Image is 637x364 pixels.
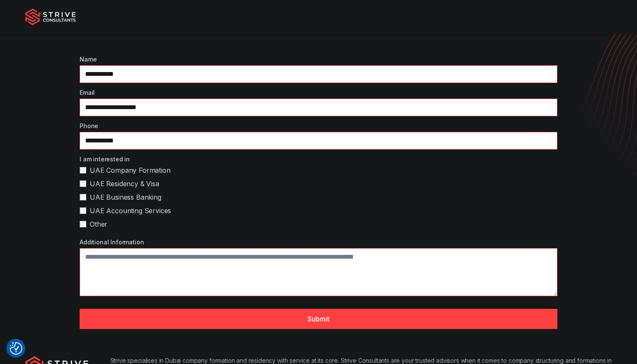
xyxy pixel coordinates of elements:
input: UAE Company Formation [80,167,86,174]
label: Name [80,55,557,64]
span: UAE Residency & Visa [90,179,159,189]
label: Phone [80,121,557,130]
input: UAE Accounting Services [80,207,86,214]
img: Strive Consultants [25,8,76,25]
button: Consent Preferences [10,342,22,355]
img: Revisit consent button [10,342,22,355]
input: UAE Residency & Visa [80,180,86,187]
span: UAE Company Formation [90,165,171,175]
span: Other [90,219,107,229]
label: Additional Information [80,238,557,246]
input: UAE Business Banking [80,194,86,201]
label: I am interested in [80,155,557,163]
input: Other [80,221,86,227]
button: Submit [80,309,557,329]
span: UAE Accounting Services [90,206,171,216]
label: Email [80,88,557,97]
span: UAE Business Banking [90,192,161,202]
